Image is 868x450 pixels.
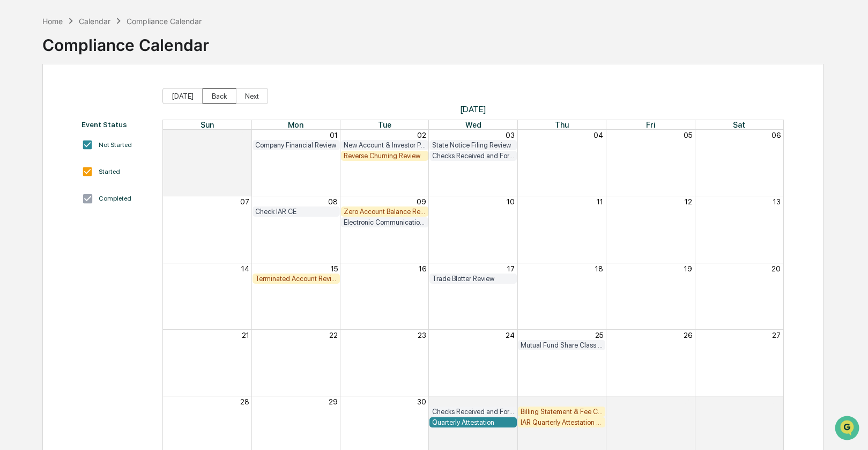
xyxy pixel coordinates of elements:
div: Reverse Churning Review [344,152,426,160]
button: 13 [773,197,781,206]
a: 🔎Data Lookup [6,151,72,171]
p: How can we help? [11,23,195,40]
div: 🔎 [11,157,19,165]
button: 20 [771,264,781,273]
button: 25 [595,331,603,340]
button: 14 [241,264,249,273]
div: Terminated Account Review [255,275,337,283]
div: Calendar [79,17,110,26]
span: Data Lookup [21,156,68,166]
span: [DATE] [162,104,783,114]
button: 05 [684,131,692,139]
div: IAR Quarterly Attestation Review [521,418,603,426]
span: Preclearance [21,135,69,146]
span: Fri [646,120,655,129]
div: Completed [99,195,131,202]
button: 19 [684,264,692,273]
button: 11 [597,197,603,206]
button: 12 [685,197,692,206]
button: 24 [506,331,515,340]
div: Quarterly Attestation [432,418,514,426]
button: 28 [240,397,249,406]
button: 04 [771,397,781,406]
span: Sat [733,120,745,129]
button: 30 [417,397,426,406]
button: 01 [330,131,338,139]
div: Billing Statement & Fee Calculations Report Review [521,408,603,416]
div: Zero Account Balance Review [344,208,426,216]
iframe: Open customer support [834,415,863,444]
button: 01 [507,397,515,406]
span: Tue [378,120,391,129]
button: 22 [329,331,338,340]
div: Event Status [81,120,152,129]
div: New Account & Investor Profile Review [344,141,426,149]
button: 17 [507,264,515,273]
button: 27 [772,331,781,340]
button: 29 [329,397,338,406]
span: Thu [555,120,569,129]
button: 02 [417,131,426,139]
button: Next [236,88,268,104]
div: Started [99,168,120,175]
div: Trade Blotter Review [432,275,514,283]
a: 🗄️Attestations [73,131,137,150]
div: Electronic Communication Review [344,218,426,226]
button: 04 [593,131,603,139]
button: 10 [507,197,515,206]
span: Attestations [88,135,133,146]
div: Checks Received and Forwarded Log [432,152,514,160]
button: 16 [419,264,426,273]
div: Company Financial Review [255,141,337,149]
div: State Notice Filing Review [432,141,514,149]
div: Compliance Calendar [42,27,209,55]
div: We're available if you need us! [36,93,136,101]
button: [DATE] [162,88,203,104]
button: 18 [595,264,603,273]
div: 🗄️ [78,136,86,145]
img: 1746055101610-c473b297-6a78-478c-a979-82029cc54cd1 [11,82,30,101]
button: 03 [683,397,692,406]
div: Compliance Calendar [127,17,202,26]
button: 23 [418,331,426,340]
button: 02 [594,397,603,406]
button: 26 [684,331,692,340]
button: 08 [328,197,338,206]
button: 07 [240,197,249,206]
div: Not Started [99,141,132,149]
button: 21 [242,331,249,340]
div: Home [42,17,63,26]
div: Start new chat [36,82,176,93]
button: 15 [331,264,338,273]
div: Mutual Fund Share Class Review [521,341,603,349]
button: 31 [242,131,249,139]
button: Start new chat [182,85,195,98]
button: 03 [506,131,515,139]
a: Powered byPylon [76,181,130,190]
span: Mon [288,120,303,129]
button: 09 [417,197,426,206]
div: Check IAR CE [255,208,337,216]
button: 06 [771,131,781,139]
a: 🖐️Preclearance [6,131,73,150]
div: 🖐️ [11,136,19,145]
span: Sun [201,120,214,129]
div: Checks Received and Forwarded Log [432,408,514,416]
span: Pylon [107,182,130,190]
span: Wed [465,120,481,129]
button: Back [203,88,236,104]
